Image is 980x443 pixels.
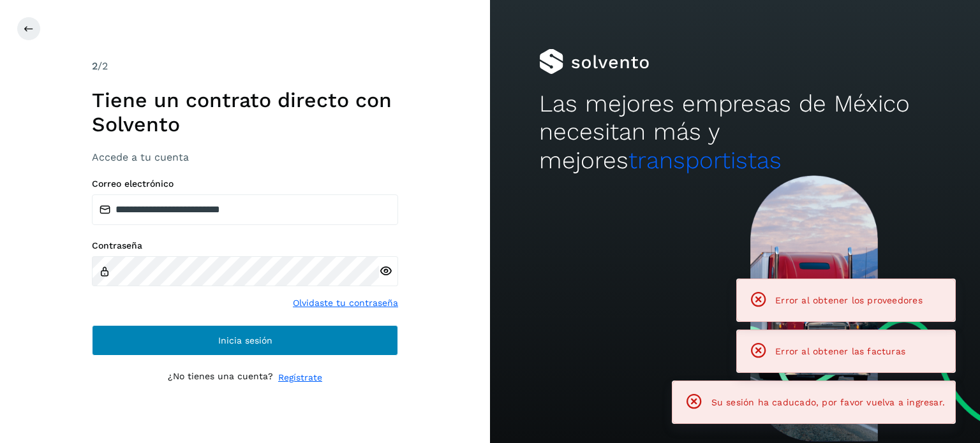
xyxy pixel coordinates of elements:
[92,240,398,251] label: Contraseña
[92,60,98,72] span: 2
[92,178,398,189] label: Correo electrónico
[293,296,398,310] a: Olvidaste tu contraseña
[168,371,273,384] p: ¿No tienes una cuenta?
[539,90,931,175] h2: Las mejores empresas de México necesitan más y mejores
[775,346,905,356] span: Error al obtener las facturas
[711,397,945,407] span: Su sesión ha caducado, por favor vuelva a ingresar.
[278,371,322,384] a: Regístrate
[628,147,782,174] span: transportistas
[92,88,398,137] h1: Tiene un contrato directo con Solvento
[92,325,398,356] button: Inicia sesión
[92,59,398,74] div: /2
[218,336,272,345] span: Inicia sesión
[775,295,923,305] span: Error al obtener los proveedores
[92,151,398,163] h3: Accede a tu cuenta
